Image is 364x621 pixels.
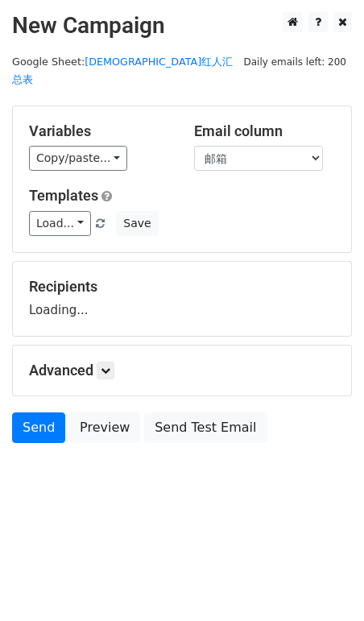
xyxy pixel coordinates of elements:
[116,211,158,236] button: Save
[29,278,335,296] h5: Recipients
[29,278,335,320] div: Loading...
[29,146,127,171] a: Copy/paste...
[12,56,233,86] a: [DEMOGRAPHIC_DATA]红人汇总表
[238,56,352,68] a: Daily emails left: 200
[29,187,98,204] a: Templates
[69,412,140,443] a: Preview
[12,412,65,443] a: Send
[12,12,352,39] h2: New Campaign
[238,53,352,71] span: Daily emails left: 200
[12,56,233,86] small: Google Sheet:
[194,122,335,140] h5: Email column
[29,362,335,379] h5: Advanced
[144,412,267,443] a: Send Test Email
[29,211,91,236] a: Load...
[29,122,170,140] h5: Variables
